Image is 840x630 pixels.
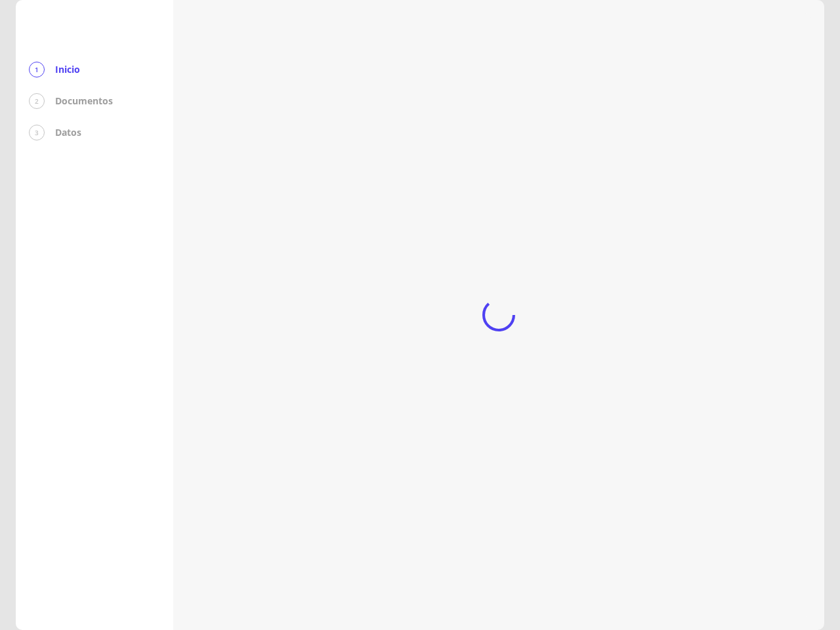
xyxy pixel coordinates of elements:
[55,63,80,76] p: Inicio
[29,125,45,140] div: 3
[55,126,81,139] p: Datos
[55,94,113,108] p: Documentos
[29,62,45,77] div: 1
[29,93,45,109] div: 2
